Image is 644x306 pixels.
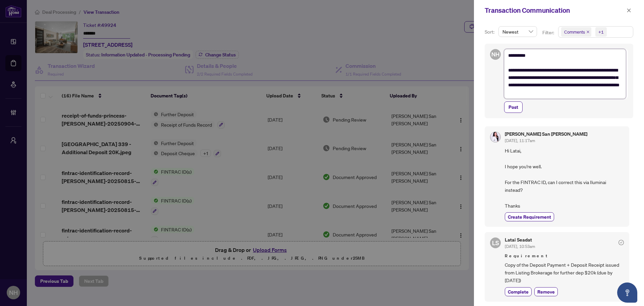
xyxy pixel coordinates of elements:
[627,8,631,13] span: close
[542,29,555,36] p: Filter:
[508,102,518,113] span: Post
[502,27,533,37] span: Newest
[508,213,551,220] span: Create Requirement
[505,253,624,259] span: Requirement
[490,132,500,142] img: Profile Icon
[485,5,625,15] div: Transaction Communication
[492,238,499,248] span: LS
[504,101,523,113] button: Post
[505,244,535,249] span: [DATE], 10:53am
[586,30,590,34] span: close
[617,282,637,303] button: Open asap
[537,288,555,295] span: Remove
[619,240,624,245] span: check-circle
[485,28,496,36] p: Sort:
[561,27,591,37] span: Comments
[508,288,529,295] span: Complete
[505,138,535,143] span: [DATE], 11:17am
[505,287,532,296] button: Complete
[564,29,585,35] span: Comments
[491,50,499,59] span: NH
[534,287,558,296] button: Remove
[505,147,624,210] span: Hi Latai, I hope you're well. For the FINTRAC ID, can I correct this via Iluminai instead? Thanks
[598,29,604,35] div: +1
[505,261,624,285] span: Copy of the Deposit Payment + Deposit Receipt issued from Listing Brokerage for further dep $20k ...
[505,212,554,221] button: Create Requirement
[505,237,535,242] h5: Latai Seadat
[505,132,587,136] h5: [PERSON_NAME] San [PERSON_NAME]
